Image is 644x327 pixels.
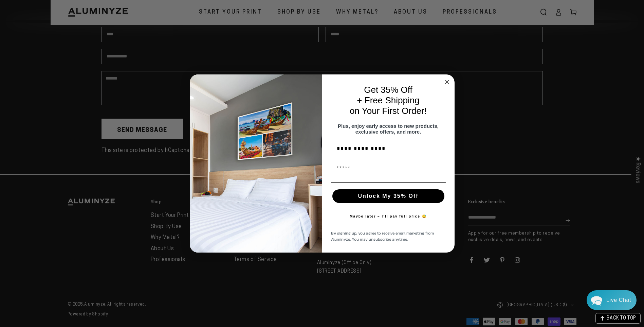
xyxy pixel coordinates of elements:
[338,123,439,135] span: Plus, enjoy early access to new products, exclusive offers, and more.
[331,230,434,242] span: By signing up, you agree to receive email marketing from Aluminyze. You may unsubscribe anytime.
[346,210,430,223] button: Maybe later – I’ll pay full price 😅
[190,74,322,253] img: 728e4f65-7e6c-44e2-b7d1-0292a396982f.jpeg
[350,106,427,116] span: on Your First Order!
[331,182,446,183] img: underline
[607,316,636,321] span: BACK TO TOP
[357,95,419,105] span: + Free Shipping
[332,189,444,203] button: Unlock My 35% Off
[587,290,637,310] div: Chat widget toggle
[606,290,631,310] div: Contact Us Directly
[364,85,412,95] span: Get 35% Off
[443,78,451,86] button: Close dialog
